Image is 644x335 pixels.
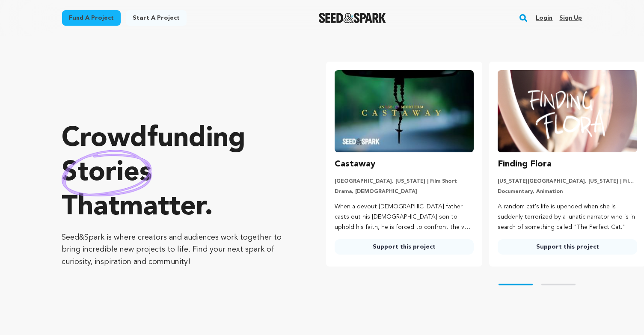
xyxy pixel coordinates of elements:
p: Crowdfunding that . [62,122,292,225]
img: Seed&Spark Logo Dark Mode [319,13,386,23]
a: Seed&Spark Homepage [319,13,386,23]
a: Support this project [498,239,637,255]
a: Login [536,11,552,25]
p: [US_STATE][GEOGRAPHIC_DATA], [US_STATE] | Film Short [498,178,637,185]
p: A random cat's life is upended when she is suddenly terrorized by a lunatic narrator who is in se... [498,202,637,232]
h3: Castaway [335,157,375,171]
p: [GEOGRAPHIC_DATA], [US_STATE] | Film Short [335,178,474,185]
p: Drama, [DEMOGRAPHIC_DATA] [335,188,474,195]
img: hand sketched image [62,150,152,196]
p: When a devout [DEMOGRAPHIC_DATA] father casts out his [DEMOGRAPHIC_DATA] son to uphold his faith,... [335,202,474,232]
a: Fund a project [62,10,121,26]
p: Documentary, Animation [498,188,637,195]
span: matter [119,194,205,221]
img: Castaway image [335,70,474,152]
h3: Finding Flora [498,157,552,171]
a: Start a project [126,10,187,26]
a: Support this project [335,239,474,255]
img: Finding Flora image [498,70,637,152]
p: Seed&Spark is where creators and audiences work together to bring incredible new projects to life... [62,231,292,268]
a: Sign up [559,11,582,25]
